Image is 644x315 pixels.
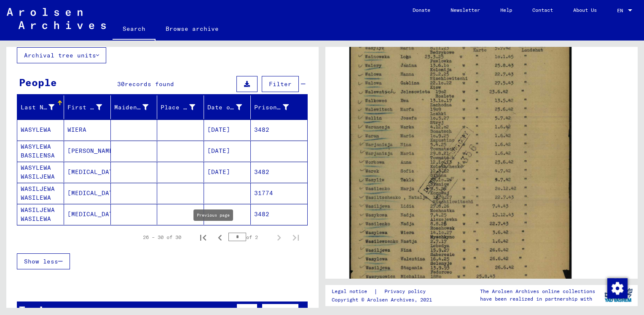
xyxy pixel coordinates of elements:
[117,80,125,88] span: 30
[17,119,64,140] mat-cell: WASYLEWA
[204,95,251,119] mat-header-cell: Date of Birth
[262,76,299,92] button: Filter
[617,8,626,14] span: EN
[204,119,251,140] mat-cell: [DATE]
[251,95,307,119] mat-header-cell: Prisoner #
[17,253,70,269] button: Show less
[480,288,595,295] p: The Arolsen Archives online collections
[21,103,54,112] div: Last Name
[212,229,228,246] button: Previous page
[204,162,251,182] mat-cell: [DATE]
[17,183,64,204] mat-cell: WASYLEWA WASILJEWA WASILEWA WASIELOWA
[113,19,156,41] a: Search
[161,103,195,112] div: Place of Birth
[111,95,158,119] mat-header-cell: Maiden Name
[67,103,102,112] div: First Name
[19,75,57,90] div: People
[157,95,204,119] mat-header-cell: Place of Birth
[17,95,64,119] mat-header-cell: Last Name
[125,80,174,88] span: records found
[287,229,304,246] button: Last page
[17,47,106,63] button: Archival tree units
[228,233,271,241] div: of 2
[271,229,287,246] button: Next page
[332,287,374,296] a: Legal notice
[378,287,436,296] a: Privacy policy
[64,119,111,140] mat-cell: WIERA
[207,100,252,114] div: Date of Birth
[251,162,307,182] mat-cell: 3482
[251,204,307,225] mat-cell: 3482
[269,80,292,88] span: Filter
[251,183,307,204] mat-cell: 31774
[143,234,181,241] div: 26 – 30 of 30
[332,296,436,304] p: Copyright © Arolsen Archives, 2021
[17,204,64,225] mat-cell: WASYLEWA WASILJEWA WASILEWA WASIELOWA
[7,8,106,29] img: Arolsen_neg.svg
[480,295,595,303] p: have been realized in partnership with
[114,100,159,114] div: Maiden Name
[64,162,111,182] mat-cell: [MEDICAL_DATA]
[254,100,299,114] div: Prisoner #
[156,19,229,39] a: Browse archive
[64,141,111,161] mat-cell: [PERSON_NAME]
[607,278,628,299] img: Change consent
[21,100,65,114] div: Last Name
[332,287,436,296] div: |
[64,183,111,204] mat-cell: [MEDICAL_DATA]
[254,103,289,112] div: Prisoner #
[195,229,212,246] button: First page
[207,103,242,112] div: Date of Birth
[64,95,111,119] mat-header-cell: First Name
[64,204,111,225] mat-cell: [MEDICAL_DATA]
[24,258,58,265] span: Show less
[204,141,251,161] mat-cell: [DATE]
[251,119,307,140] mat-cell: 3482
[67,100,113,114] div: First Name
[114,103,149,112] div: Maiden Name
[17,141,64,161] mat-cell: WASYLEWA BASILENSA
[161,100,206,114] div: Place of Birth
[17,162,64,182] mat-cell: WASYLEWA WASILJEWA
[349,1,572,314] img: 001.jpg
[603,285,634,306] img: yv_logo.png
[607,278,627,298] div: Change consent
